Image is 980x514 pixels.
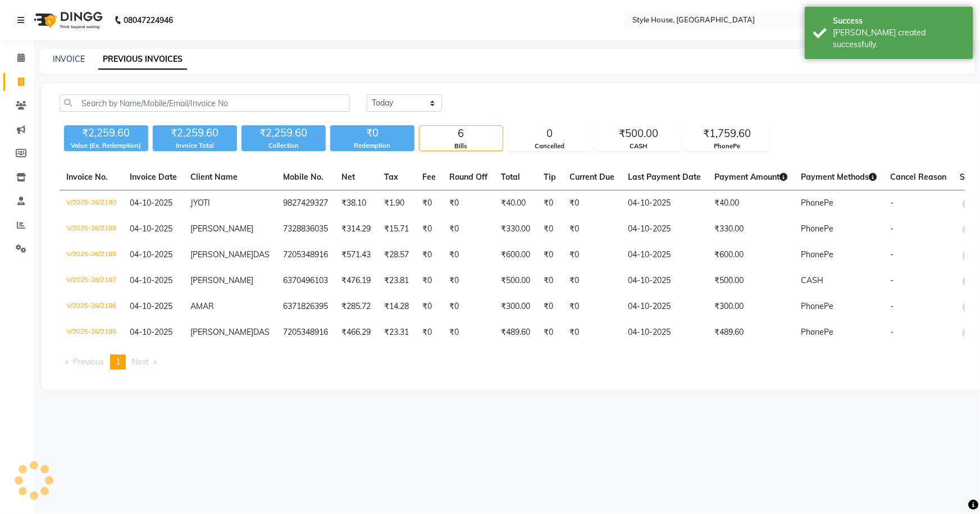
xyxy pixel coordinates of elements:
[443,242,494,268] td: ₹0
[494,294,537,320] td: ₹300.00
[276,242,335,268] td: 7205348916
[416,294,443,320] td: ₹0
[130,327,172,337] span: 04-10-2025
[377,216,416,242] td: ₹15.71
[494,242,537,268] td: ₹600.00
[276,294,335,320] td: 6371826395
[563,268,621,294] td: ₹0
[60,354,965,370] nav: Pagination
[190,172,238,182] span: Client Name
[537,294,563,320] td: ₹0
[190,249,253,260] span: [PERSON_NAME]
[190,198,210,208] span: JYOTI
[153,125,237,141] div: ₹2,259.60
[621,268,708,294] td: 04-10-2025
[621,216,708,242] td: 04-10-2025
[335,190,377,217] td: ₹38.10
[708,294,794,320] td: ₹300.00
[890,327,894,337] span: -
[563,320,621,345] td: ₹0
[621,320,708,345] td: 04-10-2025
[116,357,120,367] span: 1
[253,249,270,260] span: DAS
[569,172,614,182] span: Current Due
[890,198,894,208] span: -
[563,242,621,268] td: ₹0
[833,15,965,27] div: Success
[384,172,398,182] span: Tax
[241,141,326,151] div: Collection
[330,141,414,151] div: Redemption
[708,216,794,242] td: ₹330.00
[335,294,377,320] td: ₹285.72
[335,242,377,268] td: ₹571.43
[597,142,680,151] div: CASH
[537,268,563,294] td: ₹0
[276,190,335,217] td: 9827429327
[890,275,894,285] span: -
[801,224,833,234] span: PhonePe
[708,190,794,217] td: ₹40.00
[377,294,416,320] td: ₹14.28
[153,141,237,151] div: Invoice Total
[708,268,794,294] td: ₹500.00
[283,172,323,182] span: Mobile No.
[537,320,563,345] td: ₹0
[335,320,377,345] td: ₹466.29
[708,320,794,345] td: ₹489.60
[621,242,708,268] td: 04-10-2025
[60,190,123,217] td: V/2025-26/2190
[420,142,503,151] div: Bills
[60,268,123,294] td: V/2025-26/2187
[801,198,833,208] span: PhonePe
[276,216,335,242] td: 7328836035
[130,301,172,311] span: 04-10-2025
[563,294,621,320] td: ₹0
[890,224,894,234] span: -
[377,242,416,268] td: ₹28.57
[416,190,443,217] td: ₹0
[686,142,769,151] div: PhonePe
[276,320,335,345] td: 7205348916
[537,190,563,217] td: ₹0
[416,242,443,268] td: ₹0
[241,125,326,141] div: ₹2,259.60
[29,4,106,36] img: logo
[801,172,877,182] span: Payment Methods
[132,357,149,367] span: Next
[73,357,104,367] span: Previous
[597,126,680,142] div: ₹500.00
[53,54,85,64] a: INVOICE
[420,126,503,142] div: 6
[124,4,173,36] b: 08047224946
[443,268,494,294] td: ₹0
[563,216,621,242] td: ₹0
[494,268,537,294] td: ₹500.00
[190,275,253,285] span: [PERSON_NAME]
[628,172,701,182] span: Last Payment Date
[494,190,537,217] td: ₹40.00
[335,216,377,242] td: ₹314.29
[64,141,148,151] div: Value (Ex. Redemption)
[801,301,833,311] span: PhonePe
[422,172,436,182] span: Fee
[801,327,833,337] span: PhonePe
[416,216,443,242] td: ₹0
[377,320,416,345] td: ₹23.31
[377,268,416,294] td: ₹23.81
[330,125,414,141] div: ₹0
[801,249,833,260] span: PhonePe
[190,224,253,234] span: [PERSON_NAME]
[276,268,335,294] td: 6370496103
[621,294,708,320] td: 04-10-2025
[494,216,537,242] td: ₹330.00
[508,126,591,142] div: 0
[544,172,556,182] span: Tip
[714,172,787,182] span: Payment Amount
[537,216,563,242] td: ₹0
[621,190,708,217] td: 04-10-2025
[443,294,494,320] td: ₹0
[449,172,487,182] span: Round Off
[66,172,108,182] span: Invoice No.
[890,172,946,182] span: Cancel Reason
